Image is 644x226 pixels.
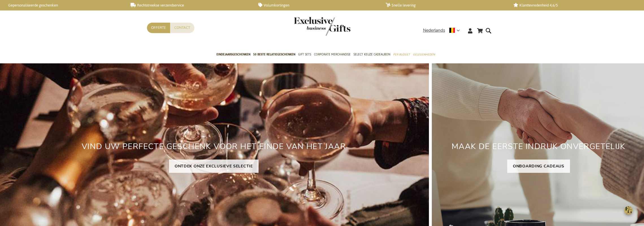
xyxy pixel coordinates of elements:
[423,27,445,34] span: Nederlands
[354,51,390,57] span: Select Keuze Cadeaubon
[147,23,170,33] a: Offerte
[507,160,570,173] a: ONBOARDING CADEAUS
[216,51,250,57] span: Eindejaarsgeschenken
[386,3,504,8] a: Snelle levering
[354,48,390,62] a: Select Keuze Cadeaubon
[393,51,410,57] span: Per Budget
[294,17,322,36] a: store logo
[170,23,194,33] a: Contact
[253,48,295,62] a: 50 beste relatiegeschenken
[314,51,351,57] span: Corporate Merchandise
[169,160,259,173] a: ONTDEK ONZE EXCLUSIEVE SELECTIE
[3,3,122,8] a: Gepersonaliseerde geschenken
[253,51,295,57] span: 50 beste relatiegeschenken
[258,3,377,8] a: Volumkortingen
[314,48,351,62] a: Corporate Merchandise
[413,48,435,62] a: Gelegenheden
[216,48,250,62] a: Eindejaarsgeschenken
[298,48,311,62] a: Gift Sets
[298,51,311,57] span: Gift Sets
[393,48,410,62] a: Per Budget
[294,17,350,36] img: Exclusive Business gifts logo
[131,3,249,8] a: Rechtstreekse verzendservice
[413,51,435,57] span: Gelegenheden
[513,3,632,8] a: Klanttevredenheid 4,6/5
